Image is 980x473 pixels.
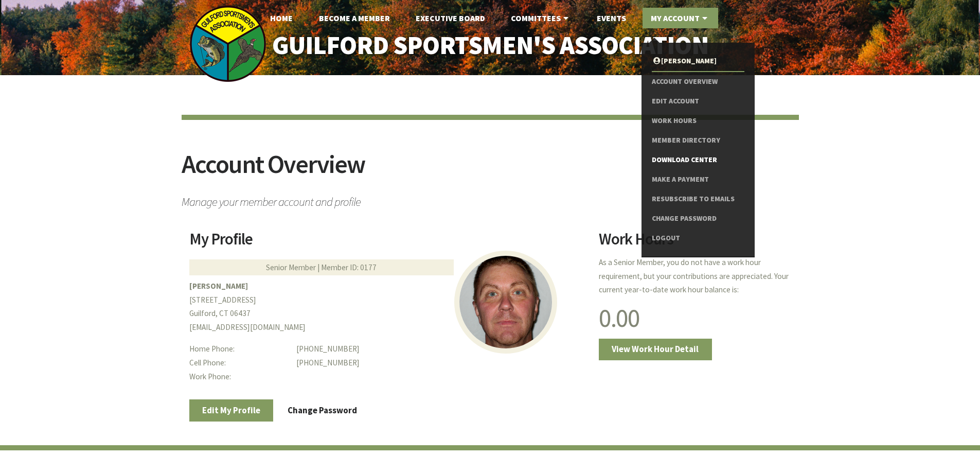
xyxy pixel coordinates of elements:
[182,190,799,208] span: Manage your member account and profile
[589,8,634,28] a: Events
[652,189,744,209] a: Resubscribe to Emails
[189,399,274,421] a: Edit My Profile
[189,259,454,275] div: Senior Member | Member ID: 0177
[262,8,301,28] a: Home
[652,229,744,248] a: Logout
[643,8,718,28] a: My Account
[652,150,744,170] a: Download Center
[250,24,730,67] a: Guilford Sportsmen's Association
[652,170,744,189] a: Make a Payment
[275,399,370,421] a: Change Password
[652,72,744,92] a: Account Overview
[296,356,586,370] dd: [PHONE_NUMBER]
[503,8,579,28] a: Committees
[189,281,248,291] b: [PERSON_NAME]
[311,8,398,28] a: Become A Member
[599,231,791,255] h2: Work Hours
[189,231,586,255] h2: My Profile
[407,8,493,28] a: Executive Board
[189,279,586,335] p: [STREET_ADDRESS] Guilford, CT 06437 [EMAIL_ADDRESS][DOMAIN_NAME]
[652,92,744,111] a: Edit Account
[189,370,289,384] dt: Work Phone
[652,51,744,71] a: [PERSON_NAME]
[599,305,791,331] h1: 0.00
[599,256,791,297] p: As a Senior Member, you do not have a work hour requirement, but your contributions are appreciat...
[599,339,712,360] a: View Work Hour Detail
[182,151,799,190] h2: Account Overview
[189,5,266,82] img: logo_sm.png
[652,111,744,131] a: Work Hours
[189,356,289,370] dt: Cell Phone
[189,342,289,356] dt: Home Phone
[652,131,744,150] a: Member Directory
[296,342,586,356] dd: [PHONE_NUMBER]
[652,209,744,229] a: Change Password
